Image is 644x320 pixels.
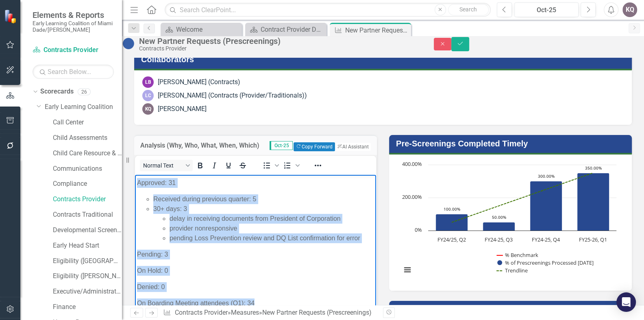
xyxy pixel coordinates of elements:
[163,24,240,35] a: Welcome
[53,210,122,220] a: Contracts Traditional
[622,2,637,17] button: KQ
[53,133,122,143] a: Child Assessments
[485,236,513,243] text: FY24-25, Q3
[165,3,491,17] input: Search ClearPoint...
[53,226,122,235] a: Developmental Screening Compliance
[436,173,609,231] g: % of Prescreenings Processed within 30 days, series 2 of 3. Bar series with 4 bars.
[401,264,413,275] button: View chart menu, Chart
[514,2,579,17] button: Oct-25
[260,160,280,171] div: Bullet list
[450,213,453,216] g: % Benchmark, series 1 of 3. Line with 4 data points.
[175,309,228,316] a: Contracts Provider
[140,142,265,149] h3: Analysis (Why, Who, What, When, Which)
[135,175,376,317] iframe: Rich Text Area
[142,90,154,101] div: LC
[53,257,122,266] a: Eligibility ([GEOGRAPHIC_DATA])
[415,226,422,233] text: 0%
[143,162,183,169] span: Normal Text
[40,87,74,96] a: Scorecards
[497,259,613,266] button: Show % of Prescreenings Processed within 30 days
[262,309,372,316] div: New Partner Requests (Prescreenings)
[444,206,460,212] text: 100.00%
[497,251,538,259] button: Show % Benchmark
[281,160,301,171] div: Numbered list
[517,5,576,15] div: Oct-25
[33,65,114,79] input: Search Below...
[140,160,193,171] button: Block Normal Text
[53,241,122,250] a: Early Head Start
[53,179,122,189] a: Compliance
[53,287,122,296] a: Executive/Administrative
[459,6,477,13] span: Search
[530,181,562,231] path: FY24-25, Q4, 300. % of Prescreenings Processed within 30 days.
[53,303,122,312] a: Finance
[396,139,628,148] h3: Pre-Screenings Completed Timely
[139,37,418,46] div: New Partner Requests (Prescreenings)
[448,4,489,15] button: Search
[311,160,325,171] button: Reveal or hide additional toolbar items
[139,46,418,52] div: Contracts Provider
[270,141,293,150] span: Oct-25
[236,160,250,171] button: Strikethrough
[163,308,376,318] div: » »
[538,173,555,179] text: 300.00%
[78,88,91,95] div: 26
[247,24,324,35] a: Contract Provider Dashboard
[397,161,624,283] div: Chart. Highcharts interactive chart.
[53,118,122,127] a: Call Center
[33,46,114,55] a: Contracts Provider
[496,267,528,274] button: Show Trendline
[142,103,154,115] div: KQ
[585,165,602,171] text: 350.00%
[53,164,122,174] a: Communications
[207,160,221,171] button: Italic
[231,309,259,316] a: Measures
[402,193,422,200] text: 200.00%
[53,195,122,204] a: Contracts Provider
[483,222,515,231] path: FY24-25, Q3, 50. % of Prescreenings Processed within 30 days.
[158,104,207,114] div: [PERSON_NAME]
[53,272,122,281] a: Eligibility ([PERSON_NAME])
[345,25,409,35] div: New Partner Requests (Prescreenings)
[193,160,207,171] button: Bold
[142,76,154,88] div: LB
[294,142,335,151] button: Copy Forward
[158,91,307,100] div: [PERSON_NAME] (Contracts (Provider/Traditionals))
[437,236,466,243] text: FY24/25, Q2
[141,55,628,64] h3: Collaborators
[579,236,607,243] text: FY25-26, Q1
[176,24,240,35] div: Welcome
[33,20,114,33] small: Early Learning Coalition of Miami Dade/[PERSON_NAME]
[53,149,122,158] a: Child Care Resource & Referral (CCR&R)
[402,160,422,168] text: 400.00%
[532,236,560,243] text: FY24-25, Q4
[616,292,636,312] div: Open Intercom Messenger
[4,9,18,23] img: ClearPoint Strategy
[158,78,240,87] div: [PERSON_NAME] (Contracts)
[577,173,609,231] path: FY25-26, Q1, 350. % of Prescreenings Processed within 30 days.
[397,161,620,283] svg: Interactive chart
[436,214,468,231] path: FY24/25, Q2, 100. % of Prescreenings Processed within 30 days.
[261,24,324,35] div: Contract Provider Dashboard
[33,10,114,20] span: Elements & Reports
[45,102,122,112] a: Early Learning Coalition
[122,37,135,50] img: No Information
[492,214,506,220] text: 50.00%
[222,160,235,171] button: Underline
[335,143,371,151] button: AI Assistant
